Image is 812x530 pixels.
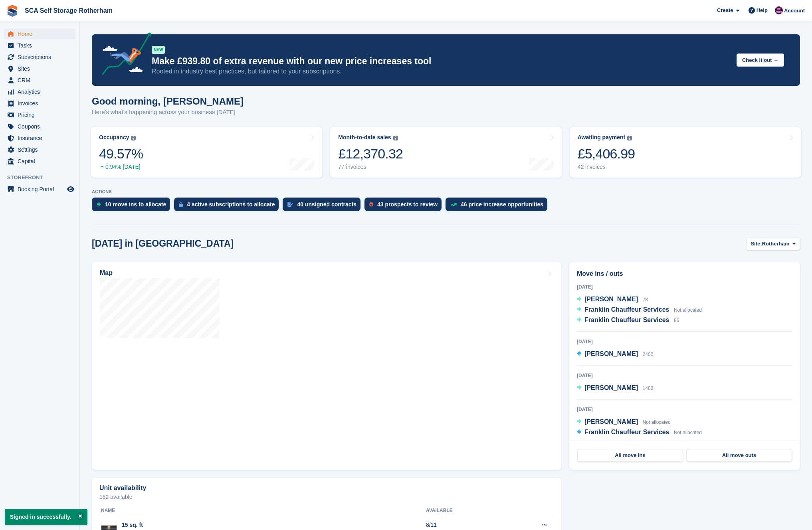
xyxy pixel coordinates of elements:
[751,240,762,248] span: Site:
[369,202,373,207] img: prospect-51fa495bee0391a8d652442698ab0144808aea92771e9ea1ae160a38d050c398.svg
[18,132,65,144] span: Insurance
[643,386,654,391] span: 1402
[674,307,702,313] span: Not allocated
[584,429,669,435] span: Franklin Chauffeur Services
[577,338,792,345] div: [DATE]
[584,418,638,425] span: [PERSON_NAME]
[577,315,679,326] a: Franklin Chauffeur Services 86
[152,67,730,76] p: Rooted in industry best practices, but tailored to your subscriptions.
[4,98,75,109] a: menu
[577,283,792,291] div: [DATE]
[364,198,446,215] a: 43 prospects to review
[686,449,792,462] a: All move outs
[461,201,543,208] div: 46 price increase opportunities
[4,28,75,40] a: menu
[393,136,398,140] img: icon-info-grey-7440780725fd019a000dd9b08b2336e03edf1995a4989e88bcd33f0948082b44.svg
[92,189,800,194] p: ACTIONS
[92,238,234,249] h2: [DATE] in [GEOGRAPHIC_DATA]
[92,96,244,107] h1: Good morning, [PERSON_NAME]
[131,136,136,140] img: icon-info-grey-7440780725fd019a000dd9b08b2336e03edf1995a4989e88bcd33f0948082b44.svg
[674,430,702,435] span: Not allocated
[446,198,551,215] a: 46 price increase opportunities
[762,240,790,248] span: Rotherham
[784,7,805,15] span: Account
[18,86,65,97] span: Analytics
[426,504,505,517] th: Available
[577,305,702,315] a: Franklin Chauffeur Services Not allocated
[577,295,648,305] a: [PERSON_NAME] 78
[584,296,638,303] span: [PERSON_NAME]
[99,164,143,170] div: 0.94% [DATE]
[18,156,65,167] span: Capital
[18,63,65,74] span: Sites
[18,51,65,63] span: Subscriptions
[4,156,75,167] a: menu
[18,144,65,155] span: Settings
[4,132,75,144] a: menu
[578,134,626,141] div: Awaiting payment
[627,136,632,140] img: icon-info-grey-7440780725fd019a000dd9b08b2336e03edf1995a4989e88bcd33f0948082b44.svg
[584,384,638,391] span: [PERSON_NAME]
[4,40,75,51] a: menu
[18,28,65,40] span: Home
[7,174,79,182] span: Storefront
[22,4,116,17] a: SCA Self Storage Rotherham
[105,201,166,208] div: 10 move ins to allocate
[18,184,65,195] span: Booking Portal
[122,521,176,529] div: 15 sq. ft
[287,202,293,207] img: contract_signature_icon-13c848040528278c33f63329250d36e43548de30e8caae1d1a13099fd9432cc5.svg
[577,406,792,413] div: [DATE]
[584,306,669,313] span: Franklin Chauffeur Services
[18,109,65,121] span: Pricing
[4,75,75,86] a: menu
[737,53,784,67] button: Check it out →
[577,269,792,279] h2: Move ins / outs
[338,164,403,170] div: 77 invoices
[97,202,101,207] img: move_ins_to_allocate_icon-fdf77a2bb77ea45bf5b3d319d69a93e2d87916cf1d5bf7949dd705db3b84f3ca.svg
[100,269,113,277] h2: Map
[570,127,801,178] a: Awaiting payment £5,406.99 42 invoices
[66,184,75,194] a: Preview store
[377,201,438,208] div: 43 prospects to review
[297,201,356,208] div: 40 unsigned contracts
[99,146,143,162] div: 49.57%
[4,86,75,97] a: menu
[775,6,783,14] img: Dale Chapman
[757,6,768,14] span: Help
[4,63,75,74] a: menu
[174,198,283,215] a: 4 active subscriptions to allocate
[338,146,403,162] div: £12,370.32
[92,108,244,117] p: Here's what's happening across your business [DATE]
[152,46,165,54] div: NEW
[99,494,554,500] p: 182 available
[577,383,653,394] a: [PERSON_NAME] 1402
[91,127,322,178] a: Occupancy 49.57% 0.94% [DATE]
[18,75,65,86] span: CRM
[4,144,75,155] a: menu
[283,198,364,215] a: 40 unsigned contracts
[577,427,702,438] a: Franklin Chauffeur Services Not allocated
[577,372,792,379] div: [DATE]
[99,504,426,517] th: Name
[18,40,65,51] span: Tasks
[187,201,275,208] div: 4 active subscriptions to allocate
[643,352,654,357] span: 2400
[578,164,635,170] div: 42 invoices
[18,98,65,109] span: Invoices
[577,417,671,427] a: [PERSON_NAME] Not allocated
[643,419,671,425] span: Not allocated
[4,109,75,121] a: menu
[6,5,18,17] img: stora-icon-8386f47178a22dfd0bd8f6a31ec36ba5ce8667c1dd55bd0f319d3a0aa187defe.svg
[92,198,174,215] a: 10 move ins to allocate
[4,184,75,195] a: menu
[99,134,129,141] div: Occupancy
[152,55,730,67] p: Make £939.80 of extra revenue with our new price increases tool
[338,134,391,141] div: Month-to-date sales
[746,237,800,250] button: Site: Rotherham
[717,6,733,14] span: Create
[584,316,669,323] span: Franklin Chauffeur Services
[179,202,183,207] img: active_subscription_to_allocate_icon-d502201f5373d7db506a760aba3b589e785aa758c864c3986d89f69b8ff3...
[4,121,75,132] a: menu
[584,350,638,357] span: [PERSON_NAME]
[18,121,65,132] span: Coupons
